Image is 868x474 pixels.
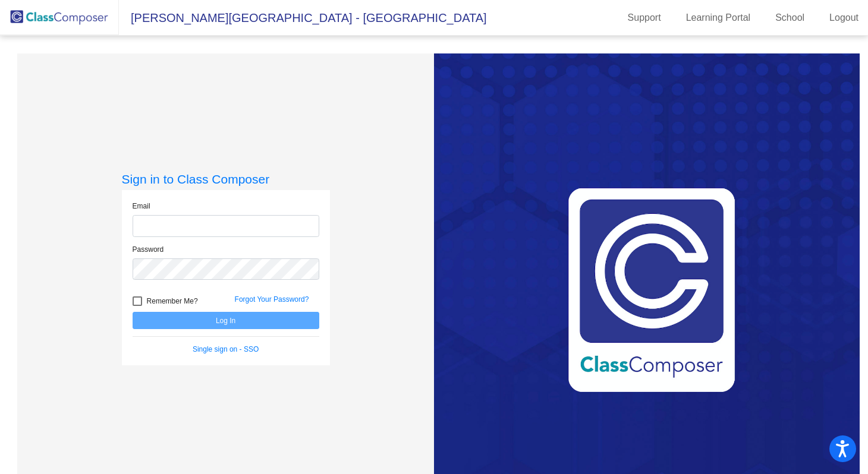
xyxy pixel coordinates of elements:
[235,295,309,304] a: Forgot Your Password?
[133,312,319,329] button: Log In
[766,8,814,27] a: School
[133,201,150,211] label: Email
[618,8,671,27] a: Support
[147,294,198,308] span: Remember Me?
[193,345,259,353] a: Single sign on - SSO
[122,172,330,187] h3: Sign in to Class Composer
[133,244,164,255] label: Password
[677,8,760,27] a: Learning Portal
[119,8,487,27] span: [PERSON_NAME][GEOGRAPHIC_DATA] - [GEOGRAPHIC_DATA]
[820,8,868,27] a: Logout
